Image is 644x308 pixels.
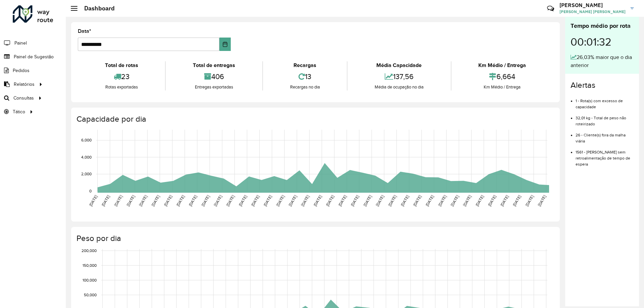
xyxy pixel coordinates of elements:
[81,172,92,176] text: 2,000
[499,194,509,207] text: [DATE]
[167,69,260,84] div: 406
[101,194,110,207] text: [DATE]
[201,194,210,207] text: [DATE]
[81,138,92,142] text: 6,000
[79,61,163,69] div: Total de rotas
[349,69,449,84] div: 137,56
[113,194,123,207] text: [DATE]
[337,194,347,207] text: [DATE]
[81,155,92,159] text: 4,000
[387,194,397,207] text: [DATE]
[525,194,534,207] text: [DATE]
[13,108,25,115] span: Tático
[453,61,551,69] div: Km Médio / Entrega
[453,84,551,90] div: Km Médio / Entrega
[89,189,92,193] text: 0
[78,27,91,35] label: Data
[512,194,522,207] text: [DATE]
[14,81,35,88] span: Relatórios
[559,9,626,15] span: [PERSON_NAME] [PERSON_NAME]
[437,194,447,207] text: [DATE]
[571,30,634,53] div: 00:01:32
[14,53,54,60] span: Painel de Sugestão
[571,80,634,90] h4: Alertas
[375,194,385,207] text: [DATE]
[238,194,248,207] text: [DATE]
[313,194,322,207] text: [DATE]
[167,61,260,69] div: Total de entregas
[167,84,260,90] div: Entregas exportadas
[138,194,148,207] text: [DATE]
[400,194,410,207] text: [DATE]
[363,194,372,207] text: [DATE]
[213,194,223,207] text: [DATE]
[175,194,185,207] text: [DATE]
[288,194,298,207] text: [DATE]
[188,194,198,207] text: [DATE]
[349,61,449,69] div: Média Capacidade
[263,194,272,207] text: [DATE]
[13,67,30,74] span: Pedidos
[462,194,472,207] text: [DATE]
[350,194,360,207] text: [DATE]
[83,278,97,282] text: 100,000
[225,194,235,207] text: [DATE]
[425,194,434,207] text: [DATE]
[543,1,558,16] a: Contato Rápido
[453,69,551,84] div: 6,664
[265,69,345,84] div: 13
[13,95,34,102] span: Consultas
[250,194,260,207] text: [DATE]
[537,194,547,207] text: [DATE]
[14,40,27,47] span: Painel
[77,5,115,12] h2: Dashboard
[275,194,285,207] text: [DATE]
[151,194,160,207] text: [DATE]
[487,194,497,207] text: [DATE]
[300,194,310,207] text: [DATE]
[450,194,460,207] text: [DATE]
[571,53,634,69] div: 26,03% maior que o dia anterior
[576,144,634,167] li: 1561 - [PERSON_NAME] sem retroalimentação de tempo de espera
[84,293,97,297] text: 50,000
[79,84,163,90] div: Rotas exportadas
[79,69,163,84] div: 23
[576,110,634,127] li: 32,01 kg - Total de peso não roteirizado
[475,194,484,207] text: [DATE]
[412,194,422,207] text: [DATE]
[76,234,553,243] h4: Peso por dia
[163,194,173,207] text: [DATE]
[76,114,553,124] h4: Capacidade por dia
[576,127,634,144] li: 26 - Cliente(s) fora da malha viária
[83,263,97,267] text: 150,000
[349,84,449,90] div: Média de ocupação no dia
[265,84,345,90] div: Recargas no dia
[571,21,634,30] div: Tempo médio por rota
[126,194,136,207] text: [DATE]
[576,93,634,110] li: 1 - Rota(s) com excesso de capacidade
[325,194,335,207] text: [DATE]
[88,194,98,207] text: [DATE]
[559,2,626,8] h3: [PERSON_NAME]
[82,248,97,253] text: 200,000
[219,38,231,51] button: Choose Date
[265,61,345,69] div: Recargas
